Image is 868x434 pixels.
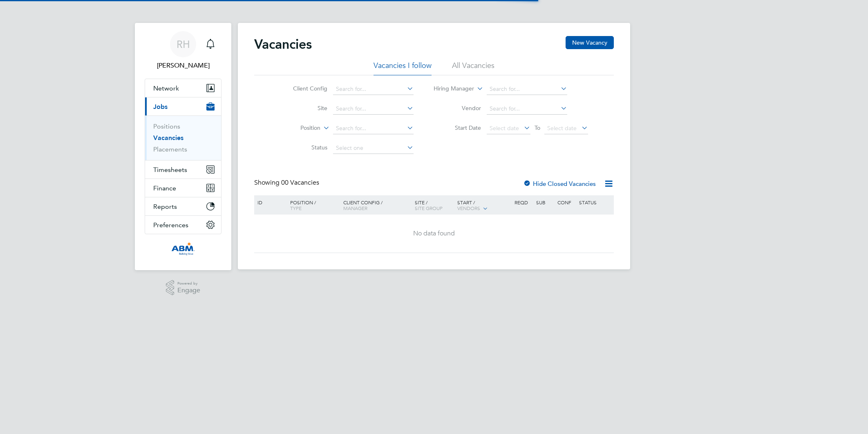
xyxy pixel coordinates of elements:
[343,205,367,211] span: Manager
[434,104,481,112] label: Vendor
[145,61,221,70] span: Rea Hill
[487,84,567,95] input: Search for...
[153,84,179,92] span: Network
[254,179,321,187] div: Showing
[374,61,432,75] li: Vacancies I follow
[145,179,221,197] button: Finance
[145,242,221,255] a: Go to home page
[153,122,180,130] a: Positions
[577,195,613,209] div: Status
[254,36,312,52] h2: Vacancies
[490,124,519,132] span: Select date
[555,195,577,209] div: Conf
[284,195,341,215] div: Position /
[273,124,320,132] label: Position
[153,145,187,153] a: Placements
[290,205,302,211] span: Type
[455,195,512,216] div: Start /
[280,104,327,112] label: Site
[534,195,555,209] div: Sub
[145,79,221,97] button: Network
[171,242,195,255] img: abm-technical-logo-retina.png
[255,229,613,238] div: No data found
[512,195,534,209] div: Reqd
[145,197,221,215] button: Reports
[145,160,221,179] button: Timesheets
[333,84,414,95] input: Search for...
[523,180,596,188] label: Hide Closed Vacancies
[415,205,443,211] span: Site Group
[153,134,183,142] a: Vacancies
[153,221,188,229] span: Preferences
[145,216,221,234] button: Preferences
[434,124,481,131] label: Start Date
[153,103,168,111] span: Jobs
[333,103,414,115] input: Search for...
[145,97,221,115] button: Jobs
[547,124,577,132] span: Select date
[135,23,231,270] nav: Main navigation
[145,115,221,160] div: Jobs
[177,287,200,294] span: Engage
[341,195,413,215] div: Client Config /
[145,31,221,70] a: RH[PERSON_NAME]
[487,103,567,115] input: Search for...
[333,142,414,154] input: Select one
[413,195,456,215] div: Site /
[153,203,177,210] span: Reports
[566,36,614,49] button: New Vacancy
[280,85,327,92] label: Client Config
[177,39,190,50] span: RH
[280,144,327,151] label: Status
[457,205,480,211] span: Vendors
[452,61,494,75] li: All Vacancies
[153,184,176,192] span: Finance
[333,123,414,134] input: Search for...
[255,195,284,209] div: ID
[281,179,319,187] span: 00 Vacancies
[166,280,201,296] a: Powered byEngage
[532,122,543,133] span: To
[153,166,187,174] span: Timesheets
[427,85,474,93] label: Hiring Manager
[177,280,200,287] span: Powered by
